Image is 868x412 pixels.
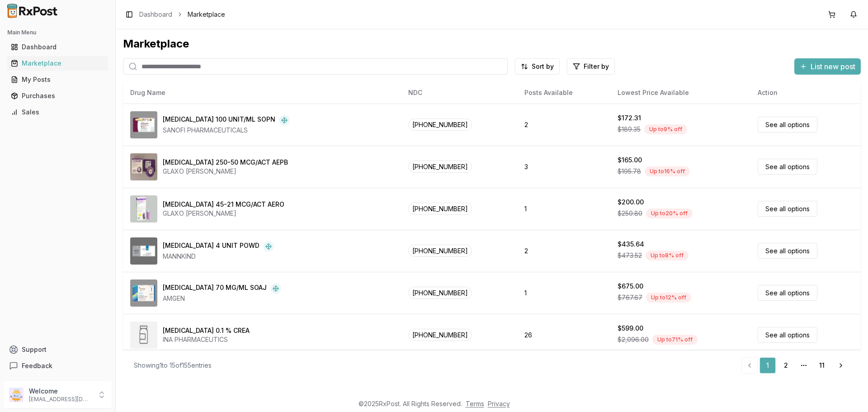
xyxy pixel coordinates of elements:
div: GLAXO [PERSON_NAME] [163,167,288,176]
th: NDC [401,82,517,104]
a: Dashboard [139,10,172,19]
a: 11 [814,357,830,374]
span: $767.67 [618,293,642,302]
a: Terms [466,400,484,407]
div: $435.64 [618,240,644,249]
nav: breadcrumb [139,10,225,19]
a: Go to next page [832,357,850,374]
span: [PHONE_NUMBER] [408,329,472,341]
div: $599.00 [618,324,643,333]
div: Marketplace [123,37,861,51]
div: Purchases [11,91,104,100]
a: See all options [758,243,817,259]
img: User avatar [9,388,24,402]
div: Showing 1 to 15 of 155 entries [134,361,212,370]
button: Support [4,341,112,358]
a: Purchases [7,88,108,104]
h2: Main Menu [7,29,108,36]
span: Filter by [584,62,609,71]
a: See all options [758,117,817,133]
button: My Posts [4,72,112,87]
a: 1 [759,357,776,374]
td: 2 [517,104,610,146]
td: 26 [517,314,610,356]
div: [MEDICAL_DATA] 100 UNIT/ML SOPN [163,115,275,126]
div: My Posts [11,75,104,84]
th: Action [750,82,861,104]
img: Aimovig 70 MG/ML SOAJ [130,279,157,307]
td: 2 [517,230,610,272]
img: Advair Diskus 250-50 MCG/ACT AEPB [130,153,157,180]
a: See all options [758,201,817,217]
span: Sort by [532,62,554,71]
a: See all options [758,285,817,301]
div: INA PHARMACEUTICS [163,335,250,344]
th: Lowest Price Available [610,82,750,104]
span: [PHONE_NUMBER] [408,118,472,131]
span: $473.52 [618,251,642,260]
td: 3 [517,146,610,188]
nav: pagination [741,357,850,374]
img: Afrezza 4 UNIT POWD [130,237,157,265]
div: Up to 16 % off [645,166,690,176]
button: List new post [794,58,861,75]
span: [PHONE_NUMBER] [408,287,472,299]
button: Purchases [4,89,112,103]
div: GLAXO [PERSON_NAME] [163,209,284,218]
div: AMGEN [163,294,281,303]
button: Filter by [567,58,615,75]
div: Up to 20 % off [646,208,693,218]
a: My Posts [7,71,108,88]
span: Feedback [22,361,52,370]
div: [MEDICAL_DATA] 70 MG/ML SOAJ [163,283,267,294]
div: Sales [11,108,104,117]
span: $250.80 [618,209,642,218]
a: 2 [778,357,794,374]
img: RxPost Logo [4,4,61,18]
p: [EMAIL_ADDRESS][DOMAIN_NAME] [29,396,92,403]
img: Amcinonide 0.1 % CREA [130,322,157,349]
div: Marketplace [11,59,104,68]
div: Dashboard [11,43,104,52]
td: 1 [517,188,610,230]
div: [MEDICAL_DATA] 0.1 % CREA [163,326,250,335]
span: $189.35 [618,125,641,134]
button: Sort by [515,58,560,75]
span: $195.78 [618,167,641,176]
div: Up to 8 % off [646,251,689,260]
div: Up to 71 % off [652,335,698,345]
div: Up to 9 % off [644,124,687,134]
div: $165.00 [618,156,642,165]
button: Marketplace [4,56,112,71]
a: Privacy [488,400,510,407]
button: Dashboard [4,40,112,54]
th: Posts Available [517,82,610,104]
span: [PHONE_NUMBER] [408,245,472,257]
div: $172.31 [618,114,641,123]
div: SANOFI PHARMACEUTICALS [163,126,290,135]
div: [MEDICAL_DATA] 250-50 MCG/ACT AEPB [163,158,288,167]
a: List new post [794,63,861,72]
span: List new post [811,61,855,72]
a: Dashboard [7,39,108,55]
div: $200.00 [618,198,644,207]
img: Admelog SoloStar 100 UNIT/ML SOPN [130,111,157,138]
div: Up to 12 % off [646,293,691,303]
th: Drug Name [123,82,401,104]
div: $675.00 [618,282,643,291]
td: 1 [517,272,610,314]
a: Sales [7,104,108,120]
a: See all options [758,327,817,343]
div: MANNKIND [163,252,274,261]
p: Welcome [29,387,92,396]
button: Sales [4,105,112,119]
span: Marketplace [188,10,225,19]
a: Marketplace [7,55,108,71]
div: [MEDICAL_DATA] 45-21 MCG/ACT AERO [163,200,284,209]
div: [MEDICAL_DATA] 4 UNIT POWD [163,241,259,252]
a: See all options [758,159,817,175]
span: [PHONE_NUMBER] [408,161,472,173]
button: Feedback [4,358,112,374]
img: Advair HFA 45-21 MCG/ACT AERO [130,195,157,223]
span: $2,096.00 [618,335,649,344]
